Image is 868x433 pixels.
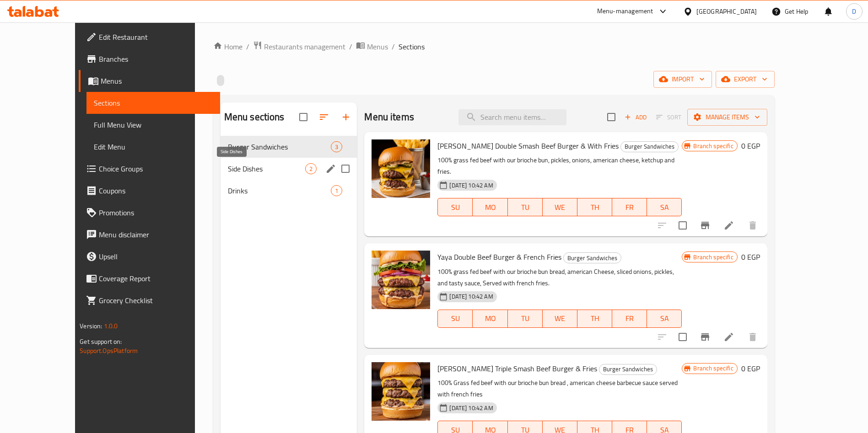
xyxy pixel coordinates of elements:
button: TU [508,310,543,328]
span: [PERSON_NAME] Double Smash Beef Burger & With Fries [437,139,619,153]
span: SA [651,201,678,214]
div: items [331,141,342,152]
button: delete [742,214,764,236]
span: Select all sections [294,107,313,127]
span: D [852,6,856,16]
span: [PERSON_NAME] Triple Smash Beef Burger & Fries [437,362,597,375]
button: SA [647,310,682,328]
img: Bob Triple Smash Beef Burger & Fries [372,362,430,421]
a: Restaurants management [253,41,345,53]
span: 1 [331,187,342,195]
span: Burger Sandwiches [228,141,331,152]
button: TH [577,198,612,216]
a: Edit Menu [86,136,220,158]
div: items [331,185,342,196]
img: Luna Double Smash Beef Burger & With Fries [372,139,430,198]
div: Side Dishes2edit [221,158,357,180]
a: Coupons [79,180,220,202]
span: Sections [94,97,213,108]
span: Grocery Checklist [99,295,213,306]
span: Select section first [650,110,687,124]
span: Promotions [99,207,213,218]
span: Yaya Double Beef Burger & French Fries [437,250,561,264]
h2: Menu sections [224,110,285,124]
span: Sections [399,41,425,52]
nav: breadcrumb [213,41,775,53]
div: Burger Sandwiches [620,141,679,152]
button: Add [621,110,650,124]
span: Sort sections [313,106,335,128]
button: Manage items [687,109,767,126]
span: Branch specific [690,253,737,262]
a: Menus [79,70,220,92]
span: SU [442,201,469,214]
span: Add item [621,110,650,124]
button: SU [437,310,473,328]
span: Get support on: [80,336,122,347]
span: Restaurants management [264,41,345,52]
div: Burger Sandwiches3 [221,136,357,158]
span: Drinks [228,185,331,196]
p: 100% grass fed beef with our brioche bun, pickles, onions, american cheese, ketchup and fries. [437,155,682,177]
button: FR [612,310,647,328]
a: Choice Groups [79,158,220,180]
span: Version: [80,320,102,332]
span: Select to update [673,216,692,235]
span: [DATE] 10:42 AM [446,404,496,412]
span: Coupons [99,185,213,196]
span: Side Dishes [228,163,306,174]
span: Select section [602,107,621,127]
span: MO [476,312,504,325]
p: 100% grass fed beef with our brioche bun bread, american Cheese, sliced onions, pickles, and tast... [437,266,682,289]
nav: Menu sections [221,132,357,205]
span: FR [616,312,643,325]
button: Branch-specific-item [694,326,716,348]
span: Burger Sandwiches [621,141,678,152]
button: edit [324,162,338,176]
span: Menus [367,41,388,52]
h6: 0 EGP [741,251,760,263]
button: SU [437,198,473,216]
button: WE [543,198,577,216]
span: Manage items [695,112,760,123]
div: Drinks1 [221,180,357,202]
h6: 0 EGP [741,362,760,375]
div: Burger Sandwiches [563,252,621,263]
button: delete [742,326,764,348]
span: Branch specific [690,142,737,150]
span: Edit Restaurant [99,32,213,43]
a: Full Menu View [86,114,220,136]
span: Menus [101,75,213,86]
button: TH [577,310,612,328]
input: search [458,109,566,125]
li: / [349,41,352,52]
a: Menu disclaimer [79,224,220,246]
a: Coverage Report [79,267,220,289]
span: [DATE] 10:42 AM [446,292,496,301]
span: 2 [306,165,316,173]
button: Add section [335,106,357,128]
span: WE [546,312,574,325]
span: import [661,74,705,85]
a: Edit menu item [723,331,734,342]
div: Burger Sandwiches [599,364,657,375]
a: Upsell [79,246,220,267]
li: / [392,41,395,52]
span: MO [476,201,504,214]
button: TU [508,198,543,216]
li: / [246,41,249,52]
a: Promotions [79,202,220,224]
span: 1.0.0 [104,320,118,332]
span: FR [616,201,643,214]
span: Upsell [99,251,213,262]
a: Edit menu item [723,220,734,231]
span: Choice Groups [99,163,213,174]
div: [GEOGRAPHIC_DATA] [696,6,757,16]
a: Edit Restaurant [79,26,220,48]
span: Menu disclaimer [99,229,213,240]
a: Grocery Checklist [79,289,220,311]
span: SA [651,312,678,325]
a: Support.OpsPlatform [80,345,138,357]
